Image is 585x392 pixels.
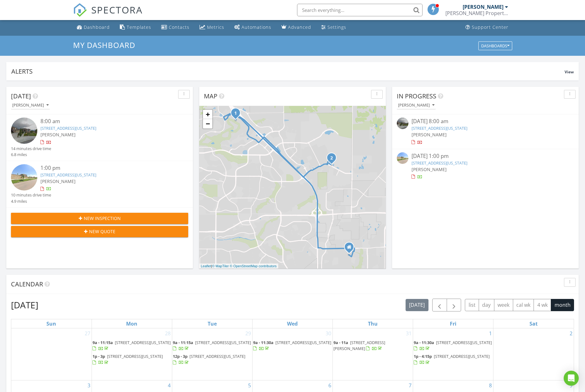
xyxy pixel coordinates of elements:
[478,41,512,50] button: Dashboards
[203,110,212,119] a: Zoom in
[432,299,447,311] button: Previous month
[203,119,212,128] a: Zoom out
[173,340,193,345] span: 9a - 11:15a
[11,146,51,152] div: 14 minutes drive time
[40,172,96,178] a: [STREET_ADDRESS][US_STATE]
[11,328,92,380] td: Go to July 27, 2025
[127,24,151,30] div: Templates
[73,3,87,17] img: The Best Home Inspection Software - Spectora
[195,340,251,345] span: [STREET_ADDRESS][US_STATE]
[449,319,458,328] a: Friday
[173,353,188,359] span: 12p - 3p
[397,92,436,100] span: In Progress
[493,328,574,380] td: Go to August 2, 2025
[11,164,37,191] img: streetview
[488,328,493,338] a: Go to August 1, 2025
[11,152,51,158] div: 6.8 miles
[479,299,494,311] button: day
[84,24,110,30] div: Dashboard
[564,371,579,386] div: Open Intercom Messenger
[93,339,171,353] a: 9a - 11:15a [STREET_ADDRESS][US_STATE]
[333,340,385,351] a: 9a - 11a [STREET_ADDRESS][PERSON_NAME]
[212,264,229,268] a: © MapTiler
[568,328,574,338] a: Go to August 2, 2025
[367,319,379,328] a: Thursday
[206,319,218,328] a: Tuesday
[40,125,96,131] a: [STREET_ADDRESS][US_STATE]
[494,299,513,311] button: week
[189,353,245,359] span: [STREET_ADDRESS][US_STATE]
[252,328,332,380] td: Go to July 30, 2025
[83,328,92,338] a: Go to July 27, 2025
[397,101,436,110] button: [PERSON_NAME]
[89,228,115,235] span: New Quote
[275,340,331,345] span: [STREET_ADDRESS][US_STATE]
[414,353,432,359] span: 1p - 4:15p
[11,299,38,311] h2: [DATE]
[333,340,385,351] span: [STREET_ADDRESS][PERSON_NAME]
[11,101,50,110] button: [PERSON_NAME]
[414,340,434,345] span: 9a - 11:30a
[412,166,447,172] span: [PERSON_NAME]
[93,340,113,345] span: 9a - 11:15a
[11,118,188,158] a: 8:00 am [STREET_ADDRESS][US_STATE] [PERSON_NAME] 14 minutes drive time 6.8 miles
[236,113,239,117] div: 10214 Pine Glade Dr, Colorado Springs, CO 80920
[11,67,565,76] div: Alerts
[412,118,559,125] div: [DATE] 8:00 am
[92,328,172,380] td: Go to July 28, 2025
[253,340,274,345] span: 9a - 11:30a
[253,340,331,351] a: 9a - 11:30a [STREET_ADDRESS][US_STATE]
[414,353,490,365] a: 1p - 4:15p [STREET_ADDRESS][US_STATE]
[481,44,509,48] div: Dashboards
[397,118,408,129] img: streetview
[247,380,252,390] a: Go to August 5, 2025
[327,24,346,30] div: Settings
[330,156,333,160] i: 2
[412,132,447,138] span: [PERSON_NAME]
[11,280,43,288] span: Calendar
[12,103,49,107] div: [PERSON_NAME]
[204,92,217,100] span: Map
[397,118,574,145] a: [DATE] 8:00 am [STREET_ADDRESS][US_STATE] [PERSON_NAME]
[73,40,135,50] span: My Dashboard
[207,24,224,30] div: Metrics
[327,380,332,390] a: Go to August 6, 2025
[349,247,353,251] div: 6335 Casual Drive , Colorado Springs CO 80923
[412,125,467,131] a: [STREET_ADDRESS][US_STATE]
[463,22,511,33] a: Support Center
[407,380,413,390] a: Go to August 7, 2025
[513,299,534,311] button: cal wk
[397,152,574,180] a: [DATE] 1:00 pm [STREET_ADDRESS][US_STATE] [PERSON_NAME]
[472,24,508,30] div: Support Center
[93,340,171,351] a: 9a - 11:15a [STREET_ADDRESS][US_STATE]
[40,178,76,184] span: [PERSON_NAME]
[93,353,163,365] a: 1p - 3p [STREET_ADDRESS][US_STATE]
[199,264,278,269] div: |
[91,3,143,16] span: SPECTORA
[86,380,92,390] a: Go to August 3, 2025
[405,328,413,338] a: Go to July 31, 2025
[286,319,299,328] a: Wednesday
[332,158,335,161] div: 6369 Rowdy Dr, Colorado Springs, CO 80924
[288,24,311,30] div: Advanced
[242,24,271,30] div: Automations
[447,299,461,311] button: Next month
[436,340,492,345] span: [STREET_ADDRESS][US_STATE]
[74,22,112,33] a: Dashboard
[534,299,551,311] button: 4 wk
[463,4,503,10] div: [PERSON_NAME]
[40,132,76,138] span: [PERSON_NAME]
[40,164,173,172] div: 1:00 pm
[115,340,171,345] span: [STREET_ADDRESS][US_STATE]
[528,319,539,328] a: Saturday
[11,226,188,237] button: New Quote
[414,353,492,366] a: 1p - 4:15p [STREET_ADDRESS][US_STATE]
[11,118,37,144] img: streetview
[333,340,348,345] span: 9a - 11a
[125,319,139,328] a: Monday
[159,22,192,33] a: Contacts
[434,353,490,359] span: [STREET_ADDRESS][US_STATE]
[173,353,252,366] a: 12p - 3p [STREET_ADDRESS][US_STATE]
[11,92,31,100] span: [DATE]
[319,22,349,33] a: Settings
